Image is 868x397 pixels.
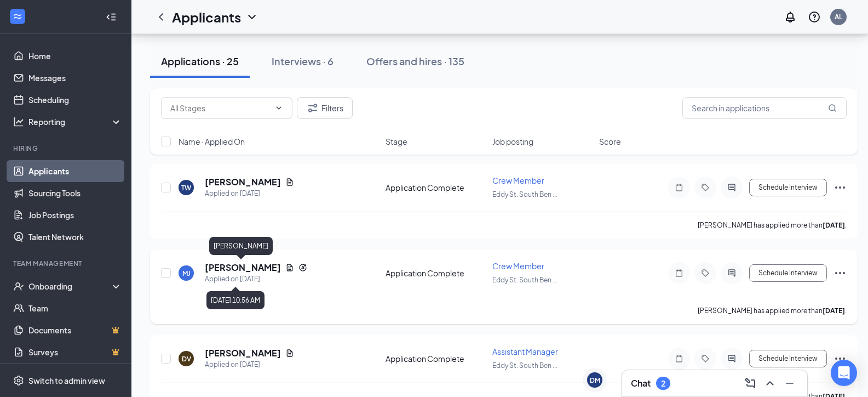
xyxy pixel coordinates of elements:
[205,274,307,285] div: Applied on [DATE]
[833,181,847,194] svg: Ellipses
[154,10,168,24] svg: ChevronLeft
[182,354,191,364] div: DV
[170,102,270,114] input: All Stages
[205,359,294,370] div: Applied on [DATE]
[672,269,686,277] svg: Note
[13,259,120,268] div: Team Management
[492,175,544,185] span: Crew Member
[205,188,294,199] div: Applied on [DATE]
[823,307,845,315] b: [DATE]
[161,54,239,68] div: Applications · 25
[599,136,621,147] span: Score
[749,350,827,367] button: Schedule Interview
[828,104,837,112] svg: MagnifyingGlass
[28,45,122,67] a: Home
[28,297,122,319] a: Team
[781,375,798,392] button: Minimize
[386,136,407,147] span: Stage
[698,220,847,230] p: [PERSON_NAME] has applied more than .
[179,136,245,147] span: Name · Applied On
[833,352,847,365] svg: Ellipses
[181,183,191,192] div: TW
[672,354,686,363] svg: Note
[386,182,486,193] div: Application Complete
[28,226,122,248] a: Talent Network
[698,306,847,315] p: [PERSON_NAME] has applied more than .
[386,353,486,364] div: Application Complete
[831,360,857,386] div: Open Intercom Messenger
[13,375,24,386] svg: Settings
[13,144,120,153] div: Hiring
[28,319,122,341] a: DocumentsCrown
[366,54,464,68] div: Offers and hires · 135
[205,347,281,359] h5: [PERSON_NAME]
[172,8,241,26] h1: Applicants
[106,12,117,22] svg: Collapse
[833,266,847,280] svg: Ellipses
[590,376,600,385] div: DM
[492,361,557,370] span: Eddy St. South Ben ...
[205,176,281,188] h5: [PERSON_NAME]
[725,354,738,363] svg: ActiveChat
[783,377,796,390] svg: Minimize
[699,354,712,363] svg: Tag
[725,183,738,192] svg: ActiveChat
[272,54,334,68] div: Interviews · 6
[28,116,123,127] div: Reporting
[761,375,779,392] button: ChevronUp
[28,89,122,111] a: Scheduling
[285,349,294,358] svg: Document
[699,269,712,277] svg: Tag
[744,377,757,390] svg: ComposeMessage
[699,183,712,192] svg: Tag
[28,204,122,226] a: Job Postings
[672,183,686,192] svg: Note
[492,276,557,284] span: Eddy St. South Ben ...
[28,160,122,182] a: Applicants
[835,12,842,21] div: AL
[285,178,294,186] svg: Document
[13,116,24,127] svg: Analysis
[784,10,797,24] svg: Notifications
[661,379,665,388] div: 2
[206,291,265,309] div: [DATE] 10:56 AM
[285,263,294,272] svg: Document
[28,182,122,204] a: Sourcing Tools
[492,261,544,271] span: Crew Member
[386,268,486,279] div: Application Complete
[631,377,651,389] h3: Chat
[763,377,777,390] svg: ChevronUp
[28,281,113,292] div: Onboarding
[28,341,122,363] a: SurveysCrown
[12,11,23,22] svg: WorkstreamLogo
[306,101,319,115] svg: Filter
[298,263,307,272] svg: Reapply
[28,375,105,386] div: Switch to admin view
[245,10,258,24] svg: ChevronDown
[682,97,847,119] input: Search in applications
[182,269,191,278] div: MJ
[749,179,827,196] button: Schedule Interview
[205,262,281,274] h5: [PERSON_NAME]
[741,375,759,392] button: ComposeMessage
[749,264,827,282] button: Schedule Interview
[492,347,558,356] span: Assistant Manager
[297,97,353,119] button: Filter Filters
[274,104,283,112] svg: ChevronDown
[808,10,821,24] svg: QuestionInfo
[28,67,122,89] a: Messages
[823,221,845,229] b: [DATE]
[492,190,557,198] span: Eddy St. South Ben ...
[725,269,738,277] svg: ActiveChat
[492,136,533,147] span: Job posting
[13,281,24,292] svg: UserCheck
[209,237,273,255] div: [PERSON_NAME]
